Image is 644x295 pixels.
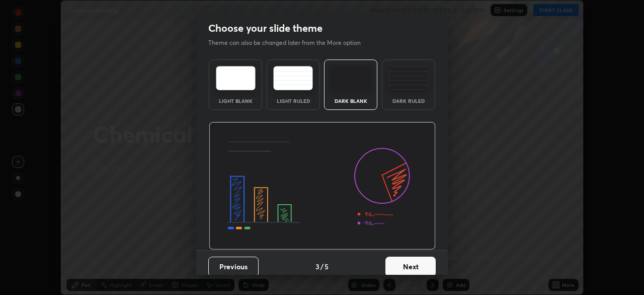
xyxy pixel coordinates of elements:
div: Dark Ruled [388,98,429,103]
img: lightRuledTheme.5fabf969.svg [273,66,313,90]
h4: / [320,261,324,272]
p: Theme can also be changed later from the More option [208,38,371,47]
button: Previous [208,257,259,277]
div: Dark Blank [331,98,371,103]
div: Light Ruled [273,98,313,103]
h4: 5 [325,261,329,272]
img: darkRuledTheme.de295e13.svg [388,66,428,90]
div: Light Blank [215,98,256,103]
h4: 3 [315,261,319,272]
h2: Choose your slide theme [208,22,323,35]
img: darkThemeBanner.d06ce4a2.svg [209,122,436,250]
button: Next [385,257,436,277]
img: darkTheme.f0cc69e5.svg [331,66,371,90]
img: lightTheme.e5ed3b09.svg [216,66,256,90]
